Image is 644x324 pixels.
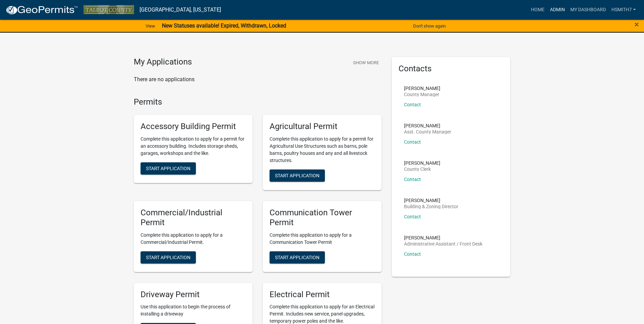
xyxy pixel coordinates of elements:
[350,57,382,68] button: Show More
[146,254,190,260] span: Start Application
[404,177,421,182] a: Contact
[568,3,609,16] a: My Dashboard
[146,166,190,171] span: Start Application
[547,3,568,16] a: Admin
[140,4,221,16] a: [GEOGRAPHIC_DATA], [US_STATE]
[404,123,451,128] p: [PERSON_NAME]
[404,86,440,91] p: [PERSON_NAME]
[404,214,421,219] a: Contact
[410,20,448,32] button: Don't show again
[141,290,246,300] h5: Driveway Permit
[275,173,319,178] span: Start Application
[270,169,325,182] button: Start Application
[270,251,325,264] button: Start Application
[141,232,246,246] p: Complete this application to apply for a Commercial/Industrial Permit.
[404,235,482,240] p: [PERSON_NAME]
[134,75,382,84] p: There are no applications
[141,136,246,157] p: Complete this application to apply for a permit for an accessory building. Includes storage sheds...
[404,241,482,246] p: Administrative Assistant / Front Desk
[84,5,134,14] img: Talbot County, Georgia
[404,102,421,107] a: Contact
[270,208,375,228] h5: Communication Tower Permit
[275,254,319,260] span: Start Application
[609,3,639,16] a: hsmith7
[162,22,286,29] strong: New Statuses available! Expired, Withdrawn, Locked
[404,251,421,257] a: Contact
[634,20,639,29] button: Close
[404,198,458,203] p: [PERSON_NAME]
[404,139,421,145] a: Contact
[141,251,196,264] button: Start Application
[270,122,375,131] h5: Agricultural Permit
[270,290,375,300] h5: Electrical Permit
[270,136,375,164] p: Complete this application to apply for a permit for Agricultural Use Structures such as barns, po...
[404,129,451,134] p: Asst. County Manager
[404,161,440,165] p: [PERSON_NAME]
[634,20,639,29] span: ×
[399,64,504,74] h5: Contacts
[404,92,440,97] p: County Manager
[141,303,246,318] p: Use this application to begin the process of installing a driveway
[528,3,547,16] a: Home
[404,167,440,172] p: County Clerk
[143,20,158,32] a: View
[134,57,192,67] h4: My Applications
[270,232,375,246] p: Complete this application to apply for a Communication Tower Permit
[141,122,246,131] h5: Accessory Building Permit
[141,208,246,228] h5: Commercial/Industrial Permit
[134,97,382,107] h4: Permits
[404,204,458,209] p: Building & Zoning Director
[141,162,196,175] button: Start Application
